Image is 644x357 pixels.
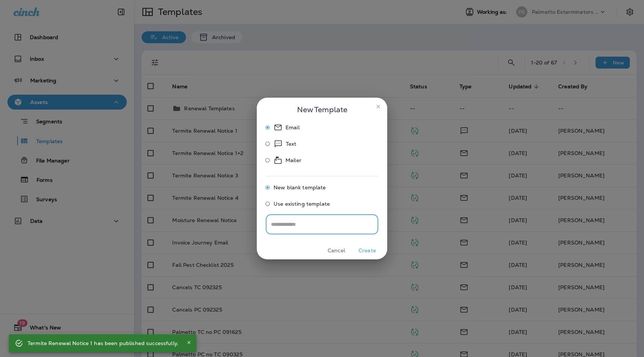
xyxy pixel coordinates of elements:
p: Mailer [285,156,302,165]
button: close [372,101,384,113]
span: New Template [297,104,347,116]
button: Cancel [322,245,350,256]
span: Use existing template [274,201,330,207]
p: Text [286,139,297,148]
div: Termite Renewal Notice 1 has been published successfully. [28,337,179,350]
span: New blank template [274,184,326,190]
button: Close [184,338,193,347]
p: Email [285,123,300,132]
button: Create [353,245,381,256]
